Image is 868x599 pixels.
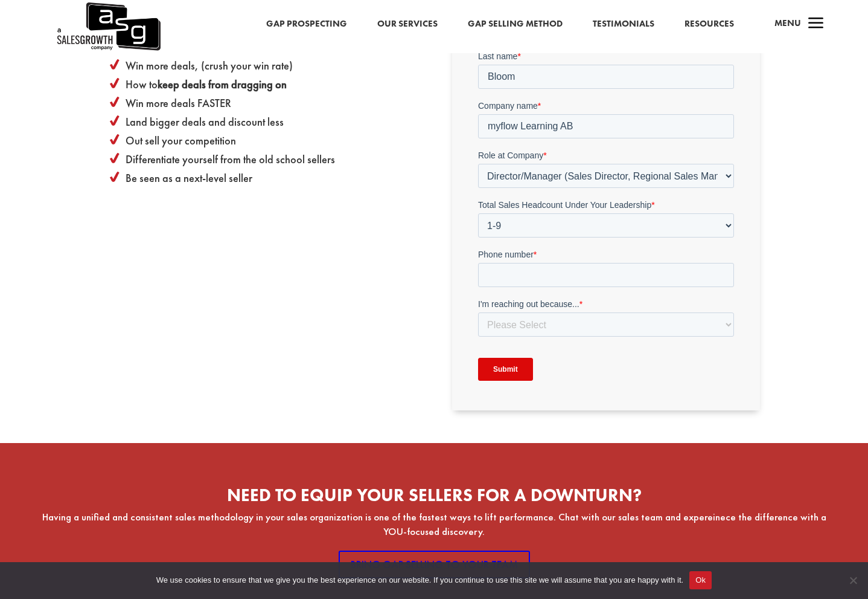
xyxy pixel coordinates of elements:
a: Resources [685,16,734,32]
span: We use cookies to ensure that we give you the best experience on our website. If you continue to ... [156,574,683,586]
span: No [847,574,859,586]
li: Win more deals, (crush your win rate) [119,55,416,74]
span: Menu [774,17,801,29]
a: Gap Prospecting [266,16,347,32]
a: Testimonials [593,16,654,32]
button: Ok [689,571,712,589]
h2: Need to EQUIP your sellers for a downturn? [36,487,832,510]
li: How to [119,74,416,92]
li: Out sell your competition [119,130,416,149]
p: Having a unified and consistent sales methodology in your sales organization is one of the fastes... [36,510,832,539]
a: Bring Gap Selling to Your Team [339,551,530,578]
span: a [804,12,828,36]
li: Differentiate yourself from the old school sellers [119,149,416,167]
a: Our Services [377,16,438,32]
li: Land bigger deals and discount less [119,111,416,130]
a: Gap Selling Method [468,16,563,32]
li: Win more deals FASTER [119,92,416,111]
strong: keep deals from dragging on [158,77,287,92]
li: Be seen as a next-level seller [119,167,416,186]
